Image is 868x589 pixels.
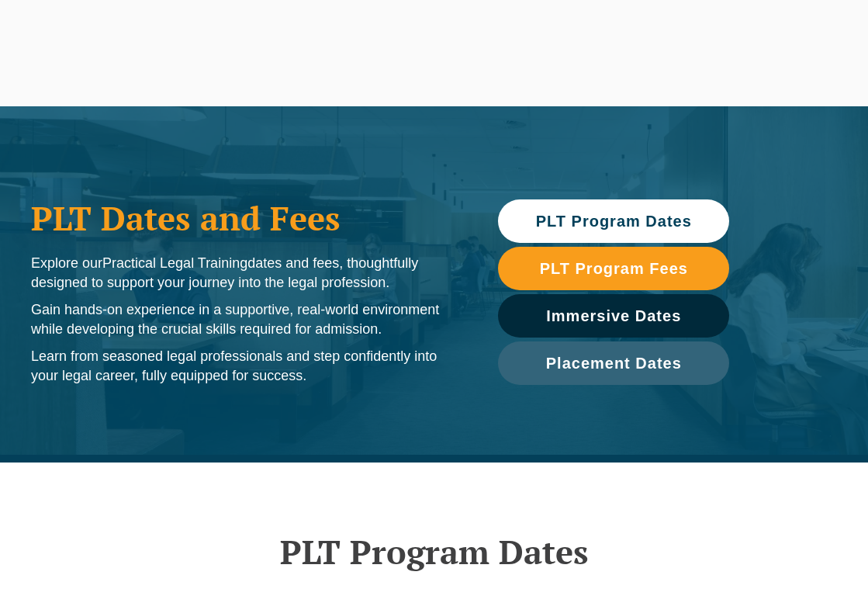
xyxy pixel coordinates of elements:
[536,213,692,229] span: PLT Program Dates
[546,355,682,371] span: Placement Dates
[546,308,681,324] span: Immersive Dates
[102,255,247,271] span: Practical Legal Training
[498,294,729,338] a: Immersive Dates
[31,347,467,386] p: Learn from seasoned legal professionals and step confidently into your legal career, fully equipp...
[31,199,467,237] h1: PLT Dates and Fees
[498,341,729,385] a: Placement Dates
[16,532,852,571] h2: PLT Program Dates
[498,199,729,243] a: PLT Program Dates
[31,254,467,293] p: Explore our dates and fees, thoughtfully designed to support your journey into the legal profession.
[498,247,729,290] a: PLT Program Fees
[31,300,467,339] p: Gain hands-on experience in a supportive, real-world environment while developing the crucial ski...
[540,261,688,276] span: PLT Program Fees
